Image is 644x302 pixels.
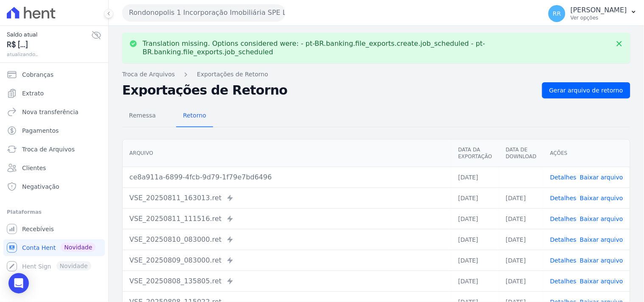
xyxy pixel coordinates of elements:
th: Arquivo [123,140,451,167]
th: Data da Exportação [451,140,499,167]
a: Conta Hent Novidade [3,239,105,256]
td: [DATE] [499,229,543,250]
span: Clientes [22,164,46,172]
td: [DATE] [451,187,499,208]
a: Troca de Arquivos [122,70,175,79]
td: [DATE] [451,250,499,271]
span: Saldo atual [7,30,91,39]
a: Pagamentos [3,122,105,139]
th: Ações [543,140,630,167]
a: Baixar arquivo [580,257,623,264]
span: Novidade [61,243,96,252]
div: VSE_20250809_083000.ret [129,255,444,266]
a: Detalhes [550,257,577,264]
a: Detalhes [550,215,577,222]
a: Negativação [3,178,105,195]
a: Nova transferência [3,103,105,120]
p: [PERSON_NAME] [571,6,627,14]
a: Exportações de Retorno [197,70,268,79]
div: VSE_20250810_083000.ret [129,235,444,245]
span: Troca de Arquivos [22,145,75,154]
a: Baixar arquivo [580,278,623,285]
a: Detalhes [550,278,577,285]
td: [DATE] [499,271,543,291]
div: VSE_20250811_163013.ret [129,193,444,203]
span: Negativação [22,182,59,191]
span: RR [553,11,561,17]
td: [DATE] [499,187,543,208]
td: [DATE] [499,250,543,271]
button: RR [PERSON_NAME] Ver opções [542,2,644,25]
span: Conta Hent [22,243,56,252]
div: ce8a911a-6899-4fcb-9d79-1f79e7bd6496 [129,172,444,182]
a: Baixar arquivo [580,215,623,222]
div: Plataformas [7,207,101,217]
a: Remessa [122,105,163,127]
span: atualizando... [7,50,91,58]
a: Detalhes [550,195,577,201]
a: Detalhes [550,174,577,181]
span: Remessa [124,107,161,124]
button: Rondonopolis 1 Incorporação Imobiliária SPE LTDA [122,4,285,21]
a: Cobranças [3,66,105,83]
a: Baixar arquivo [580,174,623,181]
td: [DATE] [451,229,499,250]
h2: Exportações de Retorno [122,84,535,96]
span: Cobranças [22,70,53,79]
td: [DATE] [451,208,499,229]
a: Retorno [176,105,213,127]
th: Data de Download [499,140,543,167]
div: Open Intercom Messenger [8,273,29,294]
span: Pagamentos [22,126,59,135]
span: Recebíveis [22,225,54,233]
a: Clientes [3,159,105,176]
a: Baixar arquivo [580,195,623,201]
a: Extrato [3,85,105,102]
td: [DATE] [451,167,499,187]
span: Gerar arquivo de retorno [549,86,623,95]
span: Nova transferência [22,108,79,116]
p: Translation missing. Options considered were: - pt-BR.banking.file_exports.create.job_scheduled -... [143,39,610,56]
a: Detalhes [550,236,577,243]
td: [DATE] [499,208,543,229]
nav: Sidebar [7,66,101,275]
a: Gerar arquivo de retorno [542,82,630,98]
span: Extrato [22,89,44,98]
a: Recebíveis [3,221,105,238]
td: [DATE] [451,271,499,291]
a: Baixar arquivo [580,236,623,243]
span: R$ [...] [7,39,91,50]
p: Ver opções [571,14,627,21]
div: VSE_20250811_111516.ret [129,214,444,224]
div: VSE_20250808_135805.ret [129,276,444,286]
nav: Breadcrumb [122,70,630,79]
a: Troca de Arquivos [3,141,105,158]
span: Retorno [178,107,211,124]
